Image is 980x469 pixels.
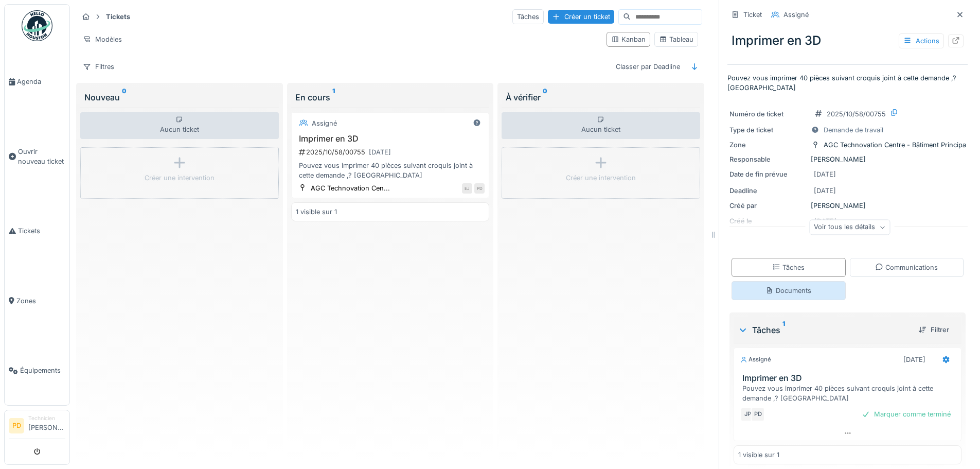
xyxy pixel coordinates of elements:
[80,112,279,139] div: Aucun ticket
[729,186,807,196] div: Deadline
[20,366,65,375] span: Équipements
[729,154,966,164] div: [PERSON_NAME]
[914,323,953,337] div: Filtrer
[474,183,485,194] div: PD
[738,324,910,336] div: Tâches
[729,109,807,119] div: Numéro de ticket
[875,263,938,272] div: Communications
[18,226,65,236] span: Tickets
[751,407,765,422] div: PD
[740,407,755,422] div: JP
[814,186,836,196] div: [DATE]
[506,91,696,103] div: À vérifier
[827,109,886,119] div: 2025/10/58/00755
[858,407,955,421] div: Marquer comme terminé
[659,34,693,44] div: Tableau
[512,9,544,24] div: Tâches
[809,220,890,235] div: Voir tous les détails
[729,201,966,211] div: [PERSON_NAME]
[611,34,646,44] div: Kanban
[369,147,391,157] div: [DATE]
[727,73,968,93] p: Pouvez vous imprimer 40 pièces suivant croquis joint à cette demande ,? [GEOGRAPHIC_DATA]
[5,116,69,196] a: Ouvrir nouveau ticket
[903,355,925,364] div: [DATE]
[548,10,614,24] div: Créer un ticket
[814,169,836,179] div: [DATE]
[9,418,24,433] li: PD
[772,263,805,272] div: Tâches
[743,10,762,20] div: Ticket
[462,183,472,194] div: EJ
[296,161,485,180] div: Pouvez vous imprimer 40 pièces suivant croquis joint à cette demande ,? [GEOGRAPHIC_DATA]
[765,286,811,296] div: Documents
[9,414,65,439] a: PD Technicien[PERSON_NAME]
[296,207,337,217] div: 1 visible sur 1
[729,154,807,164] div: Responsable
[28,414,65,437] li: [PERSON_NAME]
[312,118,337,128] div: Assigné
[122,91,127,103] sup: 0
[295,91,486,103] div: En cours
[28,414,65,422] div: Technicien
[502,112,700,139] div: Aucun ticket
[566,173,636,183] div: Créer une intervention
[22,10,52,41] img: Badge_color-CXgf-gQk.svg
[78,32,127,47] div: Modèles
[899,33,944,48] div: Actions
[102,12,134,22] strong: Tickets
[782,324,785,336] sup: 1
[5,336,69,405] a: Équipements
[729,125,807,135] div: Type de ticket
[742,384,957,403] div: Pouvez vous imprimer 40 pièces suivant croquis joint à cette demande ,? [GEOGRAPHIC_DATA]
[296,134,485,144] h3: Imprimer en 3D
[145,173,215,183] div: Créer une intervention
[824,125,883,135] div: Demande de travail
[16,296,65,306] span: Zones
[18,147,65,166] span: Ouvrir nouveau ticket
[5,266,69,335] a: Zones
[311,183,390,193] div: AGC Technovation Cen...
[738,450,779,460] div: 1 visible sur 1
[742,373,957,383] h3: Imprimer en 3D
[729,201,807,211] div: Créé par
[824,140,968,150] div: AGC Technovation Centre - Bâtiment Principal
[5,196,69,266] a: Tickets
[332,91,335,103] sup: 1
[543,91,547,103] sup: 0
[78,59,119,74] div: Filtres
[5,47,69,116] a: Agenda
[84,91,275,103] div: Nouveau
[611,59,685,74] div: Classer par Deadline
[729,169,807,179] div: Date de fin prévue
[783,10,809,20] div: Assigné
[740,355,771,364] div: Assigné
[727,27,968,54] div: Imprimer en 3D
[17,77,65,86] span: Agenda
[729,140,807,150] div: Zone
[298,146,485,159] div: 2025/10/58/00755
